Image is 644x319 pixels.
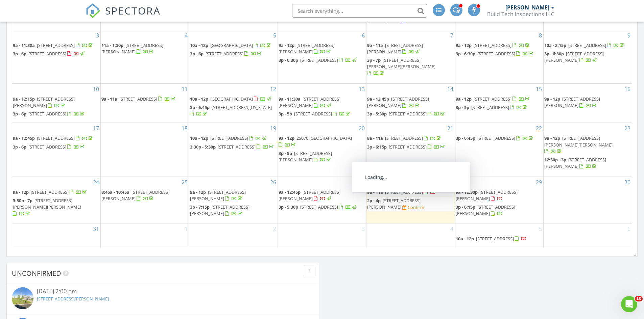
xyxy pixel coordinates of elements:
[505,4,549,11] div: [PERSON_NAME]
[456,189,518,202] span: [STREET_ADDRESS][PERSON_NAME]
[538,30,543,41] a: Go to August 8, 2025
[189,30,278,83] td: Go to August 5, 2025
[544,51,564,57] span: 3p - 6:30p
[279,150,332,163] a: 3p - 5p [STREET_ADDRESS][PERSON_NAME]
[101,189,129,195] span: 8:45a - 10:45a
[456,235,543,243] a: 10a - 12p [STREET_ADDRESS]
[279,42,294,48] span: 9a - 12p
[487,11,554,18] div: Build Tech Inspections LLC
[623,84,632,95] a: Go to August 16, 2025
[366,223,455,248] td: Go to September 4, 2025
[101,177,189,223] td: Go to August 25, 2025
[367,144,387,150] span: 3p - 6:15p
[544,42,625,48] a: 10a - 2:15p [STREET_ADDRESS]
[568,42,606,48] span: [STREET_ADDRESS]
[360,223,366,234] a: Go to September 3, 2025
[279,96,301,102] span: 9a - 11:30a
[367,134,454,142] a: 8a - 11a [STREET_ADDRESS]
[367,135,442,141] a: 8a - 11a [STREET_ADDRESS]
[189,177,278,223] td: Go to August 26, 2025
[13,111,26,117] span: 3p - 6p
[86,3,100,18] img: The Best Home Inspection Software - Spectora
[367,42,423,55] span: [STREET_ADDRESS][PERSON_NAME]
[13,95,100,110] a: 9a - 12:15p [STREET_ADDRESS][PERSON_NAME]
[269,177,278,188] a: Go to August 26, 2025
[455,177,543,223] td: Go to August 29, 2025
[37,287,288,296] div: [DATE] 2:00 pm
[279,135,294,141] span: 9a - 12p
[367,57,381,63] span: 3p - 7p
[13,189,88,195] a: 9a - 12p [STREET_ADDRESS]
[455,83,543,123] td: Go to August 15, 2025
[278,223,366,248] td: Go to September 3, 2025
[534,123,543,134] a: Go to August 22, 2025
[190,51,263,57] a: 3p - 6p [STREET_ADDRESS]
[367,144,446,150] a: 3p - 6:15p [STREET_ADDRESS]
[210,42,253,48] span: [GEOGRAPHIC_DATA]
[37,42,75,48] span: [STREET_ADDRESS]
[279,42,365,56] a: 9a - 12p [STREET_ADDRESS][PERSON_NAME]
[279,189,340,202] span: [STREET_ADDRESS][PERSON_NAME]
[544,96,600,108] span: [STREET_ADDRESS][PERSON_NAME]
[190,50,277,58] a: 3p - 6p [STREET_ADDRESS]
[367,96,429,108] a: 9a - 12:45p [STREET_ADDRESS][PERSON_NAME]
[357,123,366,134] a: Go to August 20, 2025
[367,197,381,204] span: 2p - 4p
[456,135,534,141] a: 3p - 6:45p [STREET_ADDRESS]
[474,96,511,102] span: [STREET_ADDRESS]
[279,135,352,148] a: 9a - 12p 2S070 [GEOGRAPHIC_DATA]
[218,144,256,150] span: [STREET_ADDRESS]
[279,110,365,118] a: 3p - 5p [STREET_ADDRESS]
[543,223,632,248] td: Go to September 6, 2025
[456,104,469,110] span: 3p - 5p
[279,96,340,108] span: [STREET_ADDRESS][PERSON_NAME]
[190,143,277,151] a: 3:30p - 5:30p [STREET_ADDRESS]
[456,189,478,195] span: 9a - 12:30p
[12,269,61,278] span: Unconfirmed
[456,189,518,202] a: 9a - 12:30p [STREET_ADDRESS][PERSON_NAME]
[190,189,246,202] a: 9a - 12p [STREET_ADDRESS][PERSON_NAME]
[456,95,543,103] a: 9a - 12p [STREET_ADDRESS]
[12,30,101,83] td: Go to August 3, 2025
[385,135,423,141] span: [STREET_ADDRESS]
[544,157,606,169] a: 12:30p - 3p [STREET_ADDRESS][PERSON_NAME]
[538,223,543,234] a: Go to September 5, 2025
[544,96,600,108] a: 9a - 12p [STREET_ADDRESS][PERSON_NAME]
[446,84,455,95] a: Go to August 14, 2025
[449,223,455,234] a: Go to September 4, 2025
[296,135,352,141] span: 2S070 [GEOGRAPHIC_DATA]
[180,177,189,188] a: Go to August 25, 2025
[28,144,66,150] span: [STREET_ADDRESS]
[474,42,511,48] span: [STREET_ADDRESS]
[367,95,454,110] a: 9a - 12:45p [STREET_ADDRESS][PERSON_NAME]
[534,84,543,95] a: Go to August 15, 2025
[279,57,357,63] a: 3p - 6:30p [STREET_ADDRESS]
[623,177,632,188] a: Go to August 30, 2025
[212,104,272,110] span: [STREET_ADDRESS][US_STATE]
[101,188,188,203] a: 8:45a - 10:45a [STREET_ADDRESS][PERSON_NAME]
[456,236,474,242] span: 10a - 12p
[366,83,455,123] td: Go to August 14, 2025
[13,135,94,141] a: 9a - 12:45p [STREET_ADDRESS]
[92,177,100,188] a: Go to August 24, 2025
[13,144,26,150] span: 3p - 6p
[389,111,427,117] span: [STREET_ADDRESS]
[367,42,454,56] a: 9a - 11a [STREET_ADDRESS][PERSON_NAME]
[278,83,366,123] td: Go to August 13, 2025
[367,135,383,141] span: 8a - 11a
[279,203,365,211] a: 3p - 5:30p [STREET_ADDRESS]
[12,83,101,123] td: Go to August 10, 2025
[28,111,66,117] span: [STREET_ADDRESS]
[180,84,189,95] a: Go to August 11, 2025
[544,157,606,169] span: [STREET_ADDRESS][PERSON_NAME]
[13,96,75,108] a: 9a - 12:15p [STREET_ADDRESS][PERSON_NAME]
[456,236,527,242] a: 10a - 12p [STREET_ADDRESS]
[13,197,32,204] span: 3:30p - 7p
[456,188,543,203] a: 9a - 12:30p [STREET_ADDRESS][PERSON_NAME]
[455,223,543,248] td: Go to September 5, 2025
[12,223,101,248] td: Go to August 31, 2025
[13,96,75,108] span: [STREET_ADDRESS][PERSON_NAME]
[279,134,365,149] a: 9a - 12p 2S070 [GEOGRAPHIC_DATA]
[367,197,421,210] span: [STREET_ADDRESS][PERSON_NAME]
[456,42,543,50] a: 9a - 12p [STREET_ADDRESS]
